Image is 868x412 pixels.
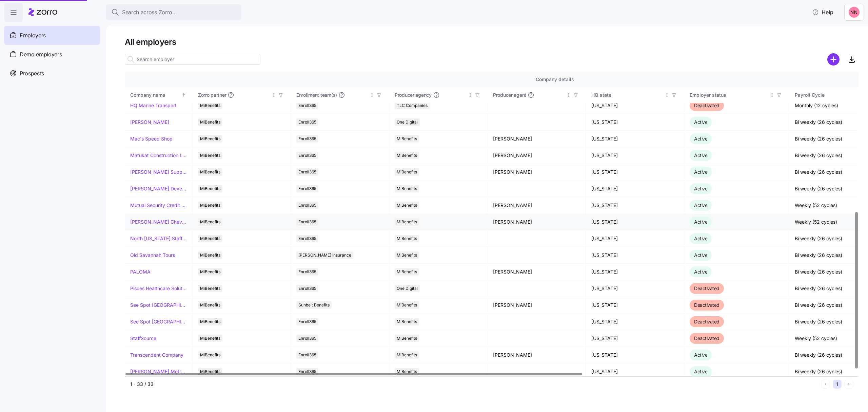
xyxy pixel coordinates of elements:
span: Deactivated [694,302,719,308]
th: Employer statusNot sorted [684,87,789,103]
span: Producer agent [493,92,526,98]
span: Active [694,186,707,191]
span: Active [694,352,707,358]
a: Demo employers [4,45,100,64]
span: Enroll365 [298,135,316,143]
span: Active [694,152,707,158]
th: Zorro partnerNot sorted [193,87,291,103]
th: Enrollment team(s)Not sorted [291,87,389,103]
div: 1 - 33 / 33 [130,381,818,388]
span: Active [694,169,707,175]
span: Enroll365 [298,218,316,226]
td: [US_STATE] [586,181,684,197]
td: [PERSON_NAME] [488,264,586,280]
div: Not sorted [468,93,473,97]
span: MiBenefits [200,285,220,292]
span: MiBenefits [200,202,220,209]
h1: All employers [125,37,859,47]
span: MiBenefits [200,235,220,242]
span: MiBenefits [200,268,220,276]
a: PALOMA [130,268,151,275]
span: Enroll365 [298,118,316,126]
span: Deactivated [694,319,719,324]
a: [PERSON_NAME] Supply Company [130,169,187,175]
span: Active [694,269,707,275]
span: MiBenefits [397,135,417,143]
td: [US_STATE] [586,264,684,280]
td: [US_STATE] [586,197,684,214]
a: [PERSON_NAME] Chevrolet [130,219,187,225]
span: Enroll365 [298,152,316,159]
div: Company name [130,91,180,99]
span: Active [694,252,707,258]
button: 1 [833,380,842,389]
td: [PERSON_NAME] [488,197,586,214]
a: HQ Marine Transport [130,102,177,109]
td: [PERSON_NAME] [488,347,586,363]
input: Search employer [125,54,260,65]
td: [PERSON_NAME] [488,164,586,181]
span: Help [812,8,833,16]
span: Prospects [20,69,44,78]
span: MiBenefits [200,118,220,126]
td: [PERSON_NAME] [488,147,586,164]
button: Help [807,5,839,19]
td: [US_STATE] [586,363,684,380]
span: Enroll365 [298,268,316,276]
span: Employers [20,31,46,40]
a: Matukat Construction LLC [130,152,187,159]
a: Pisces Healthcare Solutions [130,285,187,292]
span: Enroll365 [298,285,316,292]
span: MiBenefits [200,351,220,359]
span: MiBenefits [397,335,417,342]
td: [PERSON_NAME] [488,214,586,230]
span: Producer agency [395,92,432,98]
div: Payroll Cycle [795,91,867,99]
span: Enroll365 [298,318,316,325]
td: [US_STATE] [586,280,684,297]
span: Zorro partner [198,92,226,98]
span: MiBenefits [200,218,220,226]
td: [US_STATE] [586,314,684,330]
span: MiBenefits [200,251,220,259]
a: [PERSON_NAME] Development Corporation [130,185,187,192]
div: Sorted ascending [181,93,186,97]
div: Not sorted [370,93,374,97]
a: Prospects [4,64,100,83]
span: MiBenefits [397,235,417,242]
span: Enroll365 [298,168,316,176]
span: Demo employers [20,50,62,59]
span: Sunbelt Benefits [298,301,330,309]
td: [US_STATE] [586,164,684,181]
span: Active [694,219,707,225]
td: [US_STATE] [586,297,684,314]
span: Enroll365 [298,368,316,375]
th: Company nameSorted ascending [125,87,193,103]
th: Producer agentNot sorted [488,87,586,103]
a: Old Savannah Tours [130,252,175,259]
button: Search across Zorro... [106,4,241,20]
span: Enroll365 [298,202,316,209]
span: MiBenefits [200,368,220,375]
a: Mac's Speed Shop [130,135,173,142]
span: Deactivated [694,335,719,341]
span: One Digital [397,285,418,292]
td: [US_STATE] [586,214,684,230]
span: MiBenefits [397,185,417,192]
span: [PERSON_NAME] Insurance [298,251,351,259]
a: Transcendent Company [130,352,183,358]
span: MiBenefits [200,301,220,309]
span: MiBenefits [200,335,220,342]
svg: add icon [827,53,840,65]
span: Enroll365 [298,235,316,242]
button: Previous page [821,380,830,389]
td: [US_STATE] [586,330,684,347]
td: [US_STATE] [586,131,684,147]
span: Deactivated [694,285,719,291]
td: [PERSON_NAME] [488,131,586,147]
div: Not sorted [770,93,774,97]
span: MiBenefits [397,202,417,209]
span: MiBenefits [200,135,220,143]
span: MiBenefits [397,301,417,309]
div: Not sorted [271,93,276,97]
